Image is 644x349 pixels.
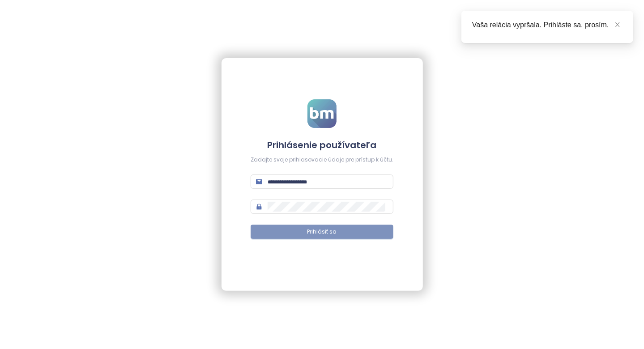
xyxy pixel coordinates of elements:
span: mail [256,179,262,185]
h4: Prihlásenie používateľa [251,139,393,151]
div: Vaša relácia vypršala. Prihláste sa, prosím. [472,20,623,30]
img: logo [307,99,337,128]
span: close [614,21,621,28]
span: Prihlásiť sa [307,228,337,236]
button: Prihlásiť sa [251,225,393,239]
span: lock [256,204,262,210]
div: Zadajte svoje prihlasovacie údaje pre prístup k účtu. [251,156,393,164]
